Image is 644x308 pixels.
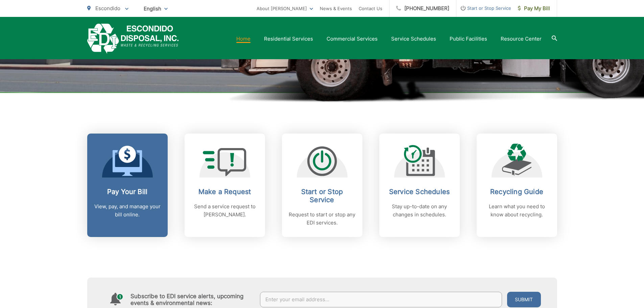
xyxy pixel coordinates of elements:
[483,203,550,219] p: Learn what you need to know about recycling.
[87,134,168,237] a: Pay Your Bill View, pay, and manage your bill online.
[87,24,179,54] a: EDCD logo. Return to the homepage.
[130,293,254,306] h4: Subscribe to EDI service alerts, upcoming events & environmental news:
[289,188,356,204] h2: Start or Stop Service
[386,188,453,196] h2: Service Schedules
[94,203,161,219] p: View, pay, and manage your bill online.
[289,211,356,227] p: Request to start or stop any EDI services.
[507,292,541,307] button: Submit
[191,188,258,196] h2: Make a Request
[386,203,453,219] p: Stay up-to-date on any changes in schedules.
[450,35,487,43] a: Public Facilities
[483,188,550,196] h2: Recycling Guide
[359,4,382,13] a: Contact Us
[185,134,265,237] a: Make a Request Send a service request to [PERSON_NAME].
[191,203,258,219] p: Send a service request to [PERSON_NAME].
[257,4,313,13] a: About [PERSON_NAME]
[95,5,120,11] span: Escondido
[391,35,436,43] a: Service Schedules
[518,4,550,13] span: Pay My Bill
[264,35,313,43] a: Residential Services
[501,35,542,43] a: Resource Center
[94,188,161,196] h2: Pay Your Bill
[260,292,502,307] input: Enter your email address...
[327,35,378,43] a: Commercial Services
[320,4,352,13] a: News & Events
[379,134,460,237] a: Service Schedules Stay up-to-date on any changes in schedules.
[139,3,173,15] span: English
[477,134,557,237] a: Recycling Guide Learn what you need to know about recycling.
[236,35,251,43] a: Home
